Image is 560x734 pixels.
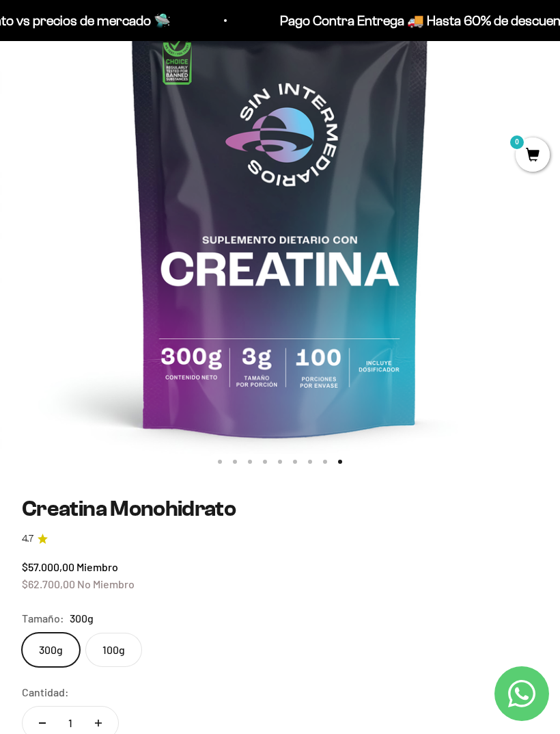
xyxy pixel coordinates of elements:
legend: Tamaño: [22,610,64,627]
span: $62.700,00 [22,577,75,590]
label: Cantidad: [22,683,69,701]
h1: Creatina Monohidrato [22,497,538,521]
span: 4.7 [22,532,33,547]
a: 4.74.7 de 5.0 estrellas [22,532,538,547]
span: $57.000,00 [22,560,74,573]
a: 0 [516,148,550,163]
span: No Miembro [77,577,135,590]
mark: 0 [509,134,525,150]
span: 300g [70,610,94,627]
span: Miembro [76,560,118,573]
